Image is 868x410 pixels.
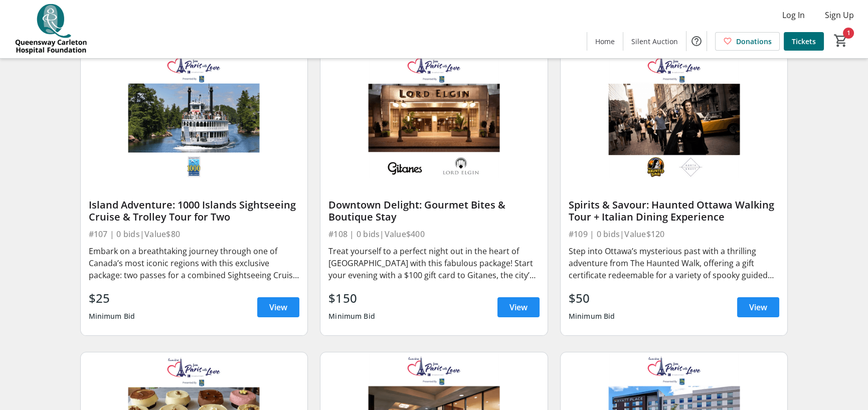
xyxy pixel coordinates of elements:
span: View [269,301,287,313]
div: #107 | 0 bids | Value $80 [89,227,300,241]
span: Tickets [792,36,816,47]
img: Downtown Delight: Gourmet Bites & Boutique Stay [320,50,548,178]
div: Embark on a breathtaking journey through one of Canada’s most iconic regions with this exclusive ... [89,245,300,281]
div: Minimum Bid [569,307,615,325]
div: $50 [569,289,615,307]
button: Help [686,31,707,51]
a: Tickets [784,32,824,51]
span: Donations [736,36,772,47]
div: #108 | 0 bids | Value $400 [328,227,540,241]
a: View [257,297,299,317]
div: Minimum Bid [89,307,135,325]
div: $25 [89,289,135,307]
div: $150 [328,289,375,307]
a: View [497,297,540,317]
button: Sign Up [817,7,862,23]
div: #109 | 0 bids | Value $120 [569,227,780,241]
div: Treat yourself to a perfect night out in the heart of [GEOGRAPHIC_DATA] with this fabulous packag... [328,245,540,281]
span: View [509,301,528,313]
span: Silent Auction [631,36,678,47]
button: Cart [832,32,850,50]
a: Home [587,32,623,51]
div: Downtown Delight: Gourmet Bites & Boutique Stay [328,199,540,223]
div: Minimum Bid [328,307,375,325]
button: Log In [774,7,813,23]
span: Sign Up [825,9,854,21]
span: Log In [782,9,805,21]
span: View [749,301,767,313]
a: Donations [715,32,780,51]
a: Silent Auction [623,32,686,51]
img: Island Adventure: 1000 Islands Sightseeing Cruise & Trolley Tour for Two [81,50,308,178]
img: QCH Foundation's Logo [6,4,95,54]
span: Home [595,36,615,47]
img: Spirits & Savour: Haunted Ottawa Walking Tour + Italian Dining Experience [561,50,788,178]
div: Island Adventure: 1000 Islands Sightseeing Cruise & Trolley Tour for Two [89,199,300,223]
a: View [737,297,779,317]
div: Step into Ottawa’s mysterious past with a thrilling adventure from The Haunted Walk, offering a g... [569,245,780,281]
div: Spirits & Savour: Haunted Ottawa Walking Tour + Italian Dining Experience [569,199,780,223]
